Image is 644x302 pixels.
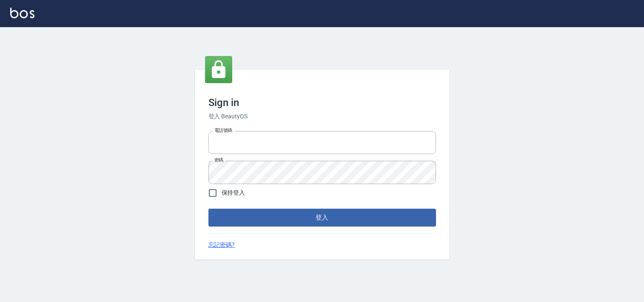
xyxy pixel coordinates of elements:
[208,112,436,121] h6: 登入 BeautyOS
[208,209,436,226] button: 登入
[208,240,235,249] a: 忘記密碼?
[222,188,245,197] span: 保持登入
[208,97,436,109] h3: Sign in
[214,127,232,134] label: 電話號碼
[214,157,223,163] label: 密碼
[10,8,34,18] img: Logo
